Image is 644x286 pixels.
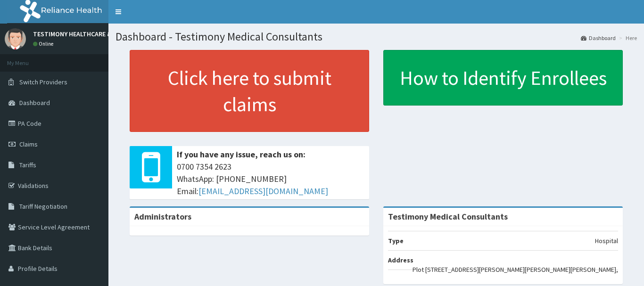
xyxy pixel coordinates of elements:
[33,31,157,37] p: TESTIMONY HEALTHCARE & SURGERIES LTD
[581,34,616,42] a: Dashboard
[134,211,191,222] b: Administrators
[5,28,26,49] img: User Image
[595,236,618,245] p: Hospital
[116,31,637,43] h1: Dashboard - Testimony Medical Consultants
[130,50,369,132] a: Click here to submit claims
[177,149,305,160] b: If you have any issue, reach us on:
[388,211,508,222] strong: Testimony Medical Consultants
[19,202,67,211] span: Tariff Negotiation
[177,161,364,197] span: 0700 7354 2623 WhatsApp: [PHONE_NUMBER] Email:
[198,186,328,196] a: [EMAIL_ADDRESS][DOMAIN_NAME]
[388,237,404,245] b: Type
[19,78,67,86] span: Switch Providers
[383,50,623,106] a: How to Identify Enrollees
[388,256,413,264] b: Address
[19,140,38,148] span: Claims
[19,161,36,169] span: Tariffs
[19,98,50,107] span: Dashboard
[33,41,56,47] a: Online
[413,265,618,274] p: Plot [STREET_ADDRESS][PERSON_NAME][PERSON_NAME][PERSON_NAME],
[617,34,637,42] li: Here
